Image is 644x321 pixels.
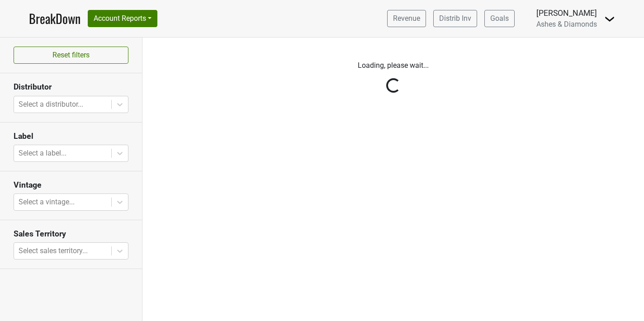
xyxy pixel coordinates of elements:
[604,14,615,24] img: Dropdown Menu
[387,10,426,27] a: Revenue
[88,10,157,27] button: Account Reports
[536,20,597,28] span: Ashes & Diamonds
[433,10,477,27] a: Distrib Inv
[29,9,80,28] a: BreakDown
[536,7,597,19] div: [PERSON_NAME]
[484,10,515,27] a: Goals
[149,60,637,71] p: Loading, please wait...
